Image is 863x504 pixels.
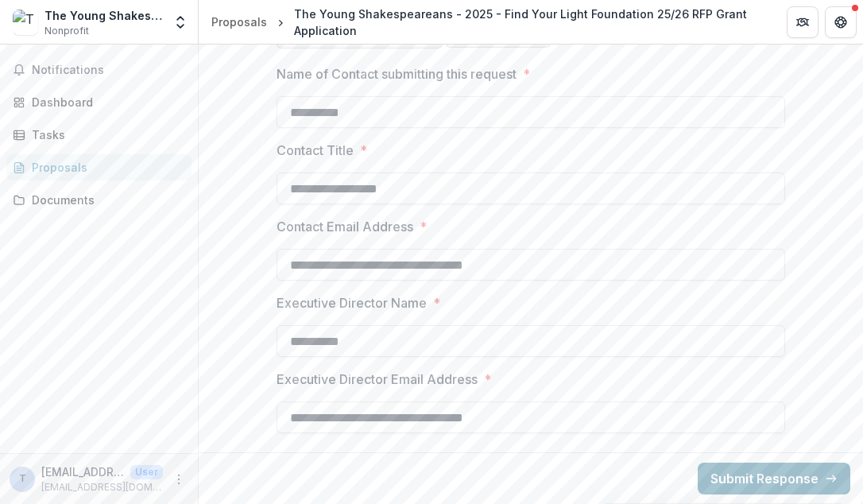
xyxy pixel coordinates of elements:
span: Nonprofit [45,24,89,38]
a: Proposals [205,10,273,33]
div: theyoungshakespeareans@gmail.com [19,474,26,484]
img: The Young Shakespeareans [13,10,38,35]
p: [EMAIL_ADDRESS][DOMAIN_NAME] [41,480,163,494]
p: [EMAIL_ADDRESS][DOMAIN_NAME] [41,463,124,480]
button: Get Help [825,6,857,38]
div: Proposals [32,159,179,176]
a: Tasks [6,122,192,148]
span: Notifications [32,64,185,77]
p: Executive Director Name [277,293,427,312]
nav: breadcrumb [205,2,768,42]
div: Proposals [211,14,267,30]
p: Name of Contact submitting this request [277,64,517,83]
a: Proposals [6,154,192,180]
p: Executive Director Email Address [277,370,478,389]
div: The Young Shakespeareans [45,7,163,24]
button: Partners [787,6,818,38]
button: Notifications [6,57,192,83]
button: Submit Response [698,463,850,494]
a: Documents [6,187,192,213]
p: User [130,465,163,479]
button: Open entity switcher [169,6,192,38]
div: Tasks [32,126,179,143]
div: The Young Shakespeareans - 2025 - Find Your Light Foundation 25/26 RFP Grant Application [294,6,761,39]
p: Contact Email Address [277,217,413,236]
button: More [169,470,188,489]
a: Dashboard [6,89,192,115]
div: Dashboard [32,94,179,110]
div: Documents [32,192,179,208]
p: Contact Title [277,141,354,160]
